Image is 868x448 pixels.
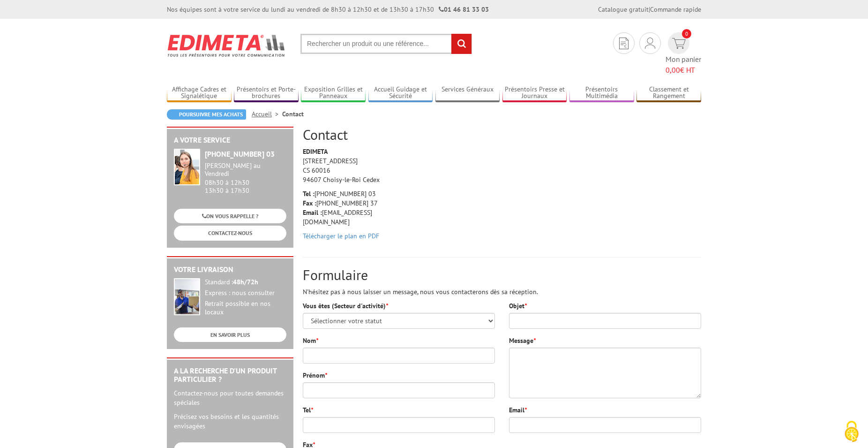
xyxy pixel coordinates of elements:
[205,162,286,178] div: [PERSON_NAME] au Vendredi
[666,32,701,76] a: devis rapide 0 Mon panier 0,00€ HT
[666,65,701,76] span: € HT
[205,289,286,297] div: Express : nous consulter
[174,209,286,223] a: ON VOUS RAPPELLE ?
[205,300,286,317] div: Retrait possible en nos locaux
[303,232,379,240] a: Télécharger le plan en PDF
[303,301,388,311] label: Vous êtes (Secteur d'activité)
[174,367,286,383] h2: A la recherche d'un produit particulier ?
[282,109,304,119] li: Contact
[636,85,701,101] a: Classement et Rangement
[303,189,392,227] p: [PHONE_NUMBER] 03 [PHONE_NUMBER] 37 [EMAIL_ADDRESS][DOMAIN_NAME]
[598,5,701,14] div: |
[435,85,500,101] a: Services Généraux
[303,208,322,217] strong: Email :
[174,327,286,342] a: EN SAVOIR PLUS
[205,149,275,159] strong: [PHONE_NUMBER] 03
[301,85,366,101] a: Exposition Grilles et Panneaux
[174,412,286,431] p: Précisez vos besoins et les quantités envisagées
[303,147,392,184] p: [STREET_ADDRESS] CS 60016 94607 Choisy-le-Roi Cedex
[303,371,327,380] label: Prénom
[598,5,649,14] a: Catalogue gratuit
[167,109,246,120] a: Poursuivre mes achats
[174,136,286,144] h2: A votre service
[569,85,634,101] a: Présentoirs Multimédia
[303,405,313,415] label: Tel
[368,85,433,101] a: Accueil Guidage et Sécurité
[303,190,314,198] strong: Tel :
[167,85,232,101] a: Affichage Cadres et Signalétique
[174,388,286,407] p: Contactez-nous pour toutes demandes spéciales
[303,147,328,156] strong: EDIMETA
[205,278,286,287] div: Standard :
[303,267,701,282] h2: Formulaire
[502,85,567,101] a: Présentoirs Presse et Journaux
[167,28,286,63] img: Edimeta
[619,38,629,49] img: devis rapide
[303,287,701,296] p: N'hésitez pas à nous laisser un message, nous vous contacterons dès sa réception.
[509,405,527,415] label: Email
[835,416,868,448] button: Cookies (fenêtre modale)
[509,301,527,311] label: Objet
[167,5,489,14] div: Nos équipes sont à votre service du lundi au vendredi de 8h30 à 12h30 et de 13h30 à 17h30
[451,34,471,54] input: rechercher
[303,127,701,142] h2: Contact
[174,278,200,315] img: widget-livraison.jpg
[205,162,286,194] div: 08h30 à 12h30 13h30 à 17h30
[252,110,282,118] a: Accueil
[650,5,701,14] a: Commande rapide
[234,85,299,101] a: Présentoirs et Porte-brochures
[233,278,258,286] strong: 48h/72h
[174,266,286,274] h2: Votre livraison
[509,336,536,345] label: Message
[174,149,200,185] img: widget-service.jpg
[682,29,691,38] span: 0
[666,65,680,75] span: 0,00
[666,54,701,76] span: Mon panier
[672,38,686,49] img: devis rapide
[303,199,316,207] strong: Fax :
[300,34,472,54] input: Rechercher un produit ou une référence...
[303,336,318,345] label: Nom
[840,420,863,443] img: Cookies (fenêtre modale)
[645,38,655,49] img: devis rapide
[439,5,489,14] strong: 01 46 81 33 03
[174,226,286,240] a: CONTACTEZ-NOUS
